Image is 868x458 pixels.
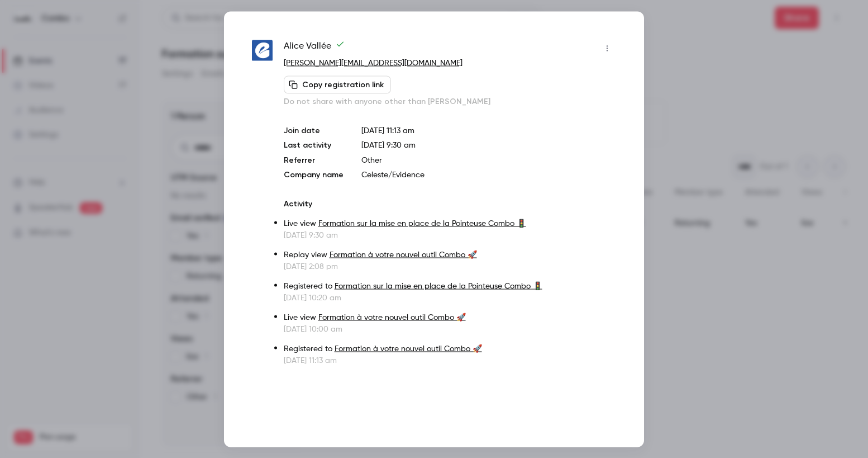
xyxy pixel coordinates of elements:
p: [DATE] 11:13 am [284,355,616,366]
p: Join date [284,125,344,136]
p: [DATE] 11:13 am [361,125,616,136]
a: Formation à votre nouvel outil Combo 🚀 [318,313,466,321]
span: [DATE] 9:30 am [361,141,416,149]
a: [PERSON_NAME][EMAIL_ADDRESS][DOMAIN_NAME] [284,59,462,67]
span: Alice Vallée [284,39,345,57]
img: evidence.eco [252,40,273,61]
p: Last activity [284,139,344,151]
p: Activity [284,198,616,209]
a: Formation sur la mise en place de la Pointeuse Combo 🚦 [335,282,542,290]
p: Company name [284,169,344,180]
p: Referrer [284,154,344,166]
p: Live view [284,218,616,229]
p: [DATE] 10:20 am [284,292,616,303]
a: Formation à votre nouvel outil Combo 🚀 [335,344,482,352]
button: Copy registration link [284,75,391,93]
p: Celeste/Evidence [361,169,616,180]
a: Formation sur la mise en place de la Pointeuse Combo 🚦 [318,219,526,227]
a: Formation à votre nouvel outil Combo 🚀 [330,251,477,258]
p: [DATE] 10:00 am [284,323,616,334]
p: Registered to [284,343,616,355]
p: [DATE] 9:30 am [284,229,616,240]
p: Live view [284,311,616,323]
p: Other [361,154,616,166]
p: Replay view [284,249,616,261]
p: [DATE] 2:08 pm [284,261,616,272]
p: Do not share with anyone other than [PERSON_NAME] [284,96,616,107]
p: Registered to [284,280,616,292]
